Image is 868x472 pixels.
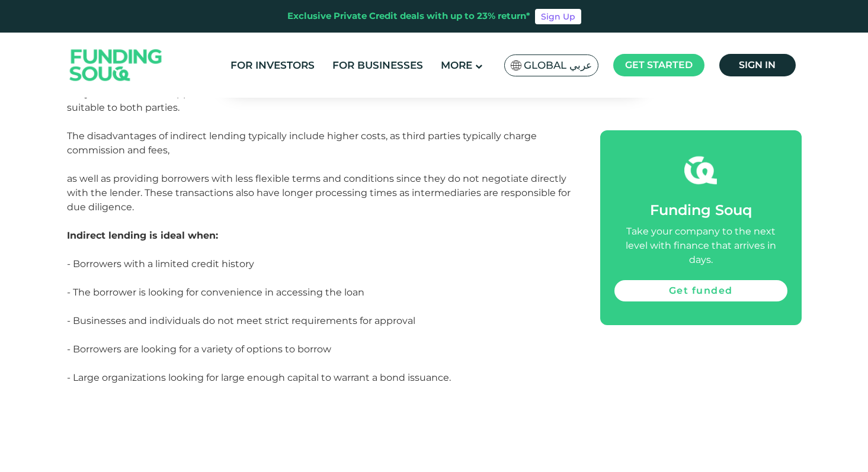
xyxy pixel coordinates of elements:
span: - Businesses and individuals do not meet strict requirements for approval [67,315,415,326]
a: Get funded [614,280,787,301]
a: For Businesses [329,56,426,75]
span: - Borrowers with a limited credit history [67,258,254,269]
a: For Investors [228,56,318,75]
a: Sign Up [535,9,581,24]
img: Logo [58,36,174,95]
img: fsicon [684,154,717,187]
span: Get started [625,59,693,70]
span: Global عربي [524,59,592,72]
span: Sign in [739,59,776,70]
span: They also have better approval rates as intermediaries work with a number of banks to find a loan... [67,88,559,113]
span: - The borrower is looking for convenience in accessing the loan [67,287,364,298]
span: Funding Souq [650,201,752,219]
span: More [441,59,472,71]
span: as well as providing borrowers with less flexible terms and conditions since they do not negotiat... [67,173,571,213]
span: - Borrowers are looking for a variety of options to borrow [67,343,331,355]
div: Exclusive Private Credit deals with up to 23% return* [287,9,530,23]
span: - Large organizations looking for large enough capital to warrant a bond issuance. [67,372,451,383]
a: Sign in [719,54,796,76]
span: Indirect lending is ideal when: [67,230,218,241]
div: Take your company to the next level with finance that arrives in days. [614,224,787,267]
span: The disadvantages of indirect lending typically include higher costs, as third parties typically ... [67,130,537,156]
img: SA Flag [511,60,521,70]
